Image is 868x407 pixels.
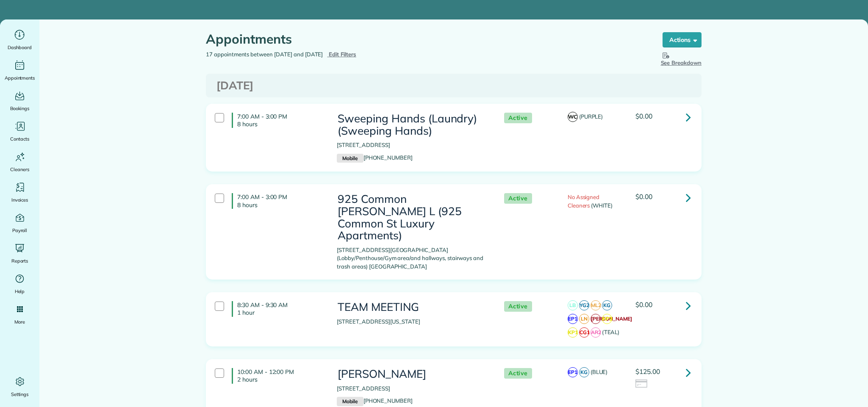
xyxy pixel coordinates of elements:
span: $0.00 [635,192,652,201]
a: Bookings [3,89,36,113]
span: ML2 [591,300,601,310]
a: Mobile[PHONE_NUMBER] [337,397,413,404]
h3: 925 Common [PERSON_NAME] L (925 Common St Luxury Apartments) [337,193,487,241]
span: Dashboard [8,43,32,52]
h4: 7:00 AM - 3:00 PM [232,193,324,208]
span: EP1 [568,314,578,324]
span: EP1 [568,367,578,377]
span: AR2 [591,327,601,338]
p: [STREET_ADDRESS] [337,385,487,393]
img: icon_credit_card_neutral-3d9a980bd25ce6dbb0f2033d7200983694762465c175678fcbc2d8f4bc43548e.png [635,379,648,389]
div: 17 appointments between [DATE] and [DATE] [200,50,454,59]
button: Actions [663,32,702,47]
span: Settings [11,390,29,399]
span: Active [504,301,532,312]
span: Help [15,287,25,296]
p: 8 hours [237,201,324,209]
span: LN [579,314,589,324]
a: Invoices [3,180,36,204]
a: Appointments [3,58,36,82]
a: Edit Filters [327,51,356,58]
button: See Breakdown [661,50,702,67]
span: $0.00 [635,112,652,120]
h4: 8:30 AM - 9:30 AM [232,301,324,316]
span: Active [504,113,532,123]
small: Mobile [337,397,363,406]
span: Appointments [5,74,35,82]
h3: [PERSON_NAME] [337,368,487,380]
h3: TEAM MEETING [337,301,487,313]
span: KP3 [602,314,612,324]
span: See Breakdown [661,50,702,66]
span: Contacts [10,135,29,143]
h4: 10:00 AM - 12:00 PM [232,368,324,383]
span: KG [602,300,612,310]
p: 1 hour [237,309,324,316]
span: YG2 [579,300,589,310]
p: [STREET_ADDRESS][US_STATE] [337,318,487,326]
span: Payroll [12,226,28,235]
span: No Assigned Cleaners [568,194,600,209]
span: KP1 [568,327,578,338]
span: $125.00 [635,367,660,376]
h1: Appointments [206,32,646,46]
a: Help [3,272,36,296]
span: [PERSON_NAME] [591,314,601,324]
a: Settings [3,375,36,399]
span: (BLUE) [591,368,608,375]
p: 2 hours [237,376,324,383]
a: Dashboard [3,28,36,52]
p: [STREET_ADDRESS][GEOGRAPHIC_DATA] (Lobby/Penthouse/Gym area/and hallways, stairways and trash are... [337,246,487,271]
span: (PURPLE) [579,113,603,120]
h3: [DATE] [216,80,691,92]
span: KG [579,367,589,377]
span: CG1 [579,327,589,338]
a: Payroll [3,211,36,235]
span: Cleaners [10,165,29,174]
span: Reports [11,257,28,265]
span: Bookings [10,104,30,113]
span: Invoices [11,196,28,204]
span: WC [568,112,578,122]
a: Cleaners [3,150,36,174]
span: Active [504,368,532,379]
span: (TEAL) [602,329,620,335]
span: Edit Filters [329,51,356,58]
span: More [14,318,25,326]
span: LB [568,300,578,310]
a: Reports [3,241,36,265]
h3: Sweeping Hands (Laundry) (Sweeping Hands) [337,113,487,137]
span: $0.00 [635,300,652,309]
p: 8 hours [237,120,324,128]
a: Mobile[PHONE_NUMBER] [337,154,413,161]
h4: 7:00 AM - 3:00 PM [232,113,324,128]
p: [STREET_ADDRESS] [337,141,487,150]
small: Mobile [337,154,363,163]
span: (WHITE) [591,202,613,209]
a: Contacts [3,119,36,143]
span: Active [504,193,532,204]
